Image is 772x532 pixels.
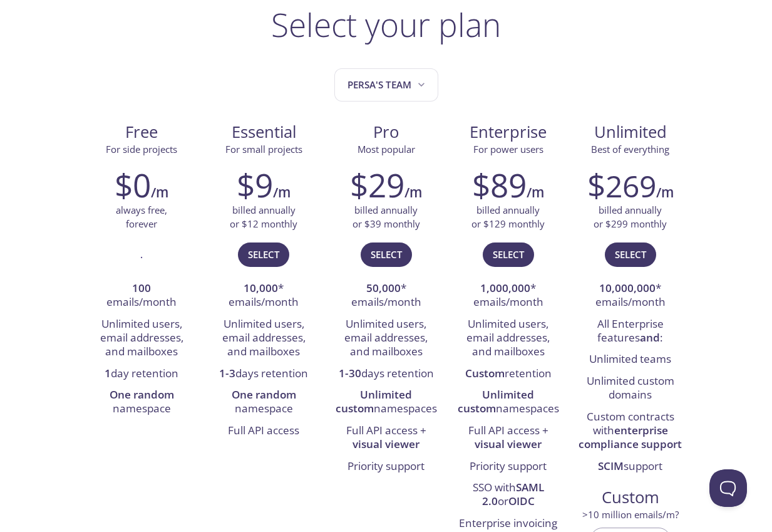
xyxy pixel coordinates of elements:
[458,387,535,415] strong: Unlimited custom
[404,182,422,203] h6: /m
[105,366,111,380] strong: 1
[475,437,542,451] strong: visual viewer
[605,243,656,266] button: Select
[656,182,674,203] h6: /m
[579,456,682,477] li: support
[110,387,174,402] strong: One random
[599,281,656,295] strong: 10,000,000
[248,246,279,263] span: Select
[230,204,297,231] p: billed annually or $12 monthly
[457,122,559,143] span: Enterprise
[213,122,315,143] span: Essential
[334,363,438,385] li: days retention
[508,494,535,508] strong: OIDC
[579,407,682,456] li: Custom contracts with
[605,165,656,206] span: 269
[212,420,316,442] li: Full API access
[212,385,316,420] li: namespace
[465,366,505,380] strong: Custom
[347,76,428,93] span: Persa's team
[90,385,193,420] li: namespace
[615,246,646,263] span: Select
[353,204,420,231] p: billed annually or $39 monthly
[237,166,273,204] h2: $9
[90,314,193,363] li: Unlimited users, email addresses, and mailboxes
[582,508,679,521] span: > 10 million emails/m?
[640,330,660,345] strong: and
[483,243,534,266] button: Select
[219,366,235,380] strong: 1-3
[350,166,404,204] h2: $29
[456,456,560,477] li: Priority support
[579,371,682,407] li: Unlimited custom domains
[116,204,167,231] p: always free, forever
[90,363,193,385] li: day retention
[358,143,415,155] span: Most popular
[212,314,316,363] li: Unlimited users, email addresses, and mailboxes
[472,166,527,204] h2: $89
[591,143,669,155] span: Best of everything
[587,166,656,204] h2: $
[594,204,667,231] p: billed annually or $299 monthly
[482,480,544,508] strong: SAML 2.0
[335,122,437,143] span: Pro
[244,281,278,295] strong: 10,000
[212,363,316,385] li: days retention
[132,281,151,295] strong: 100
[334,278,438,314] li: * emails/month
[527,182,544,203] h6: /m
[334,456,438,477] li: Priority support
[273,182,291,203] h6: /m
[232,387,296,402] strong: One random
[579,349,682,370] li: Unlimited teams
[456,314,560,363] li: Unlimited users, email addresses, and mailboxes
[225,143,302,155] span: For small projects
[115,166,151,204] h2: $0
[336,387,413,415] strong: Unlimited custom
[334,385,438,420] li: namespaces
[271,6,501,43] h1: Select your plan
[334,314,438,363] li: Unlimited users, email addresses, and mailboxes
[353,437,419,451] strong: visual viewer
[371,246,402,263] span: Select
[334,420,438,456] li: Full API access +
[151,182,168,203] h6: /m
[334,68,438,102] button: Persa's team
[493,246,524,263] span: Select
[366,281,401,295] strong: 50,000
[594,121,667,143] span: Unlimited
[339,366,361,380] strong: 1-30
[212,278,316,314] li: * emails/month
[473,143,543,155] span: For power users
[579,423,682,451] strong: enterprise compliance support
[106,143,177,155] span: For side projects
[238,243,289,266] button: Select
[579,487,681,508] span: Custom
[456,477,560,513] li: SSO with or
[480,281,530,295] strong: 1,000,000
[598,459,624,473] strong: SCIM
[456,420,560,456] li: Full API access +
[91,122,193,143] span: Free
[456,278,560,314] li: * emails/month
[361,243,412,266] button: Select
[90,278,193,314] li: emails/month
[579,314,682,350] li: All Enterprise features :
[471,204,545,231] p: billed annually or $129 monthly
[456,385,560,420] li: namespaces
[579,278,682,314] li: * emails/month
[456,363,560,385] li: retention
[709,469,747,507] iframe: Help Scout Beacon - Open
